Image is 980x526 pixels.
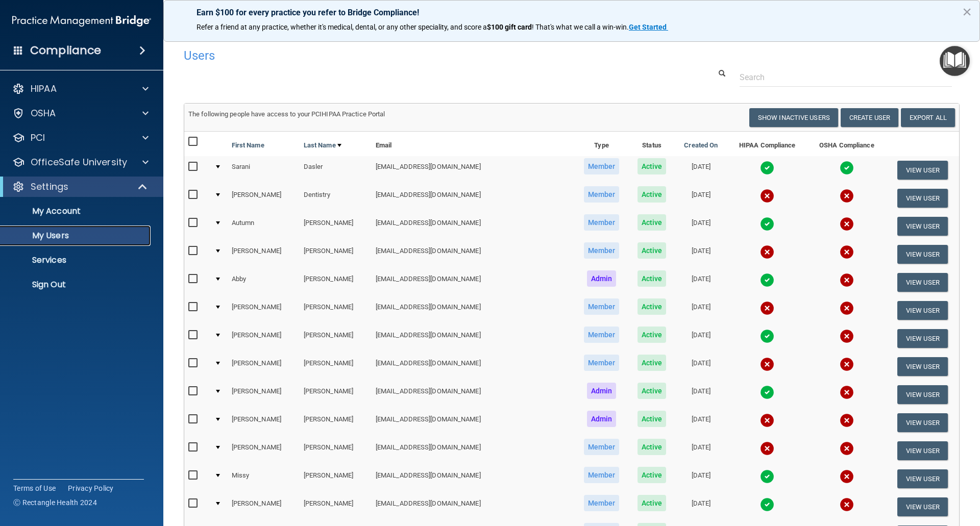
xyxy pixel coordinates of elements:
[584,298,620,315] span: Member
[372,240,574,268] td: [EMAIL_ADDRESS][DOMAIN_NAME]
[304,139,341,152] a: Last Name
[584,355,620,371] span: Member
[372,156,574,184] td: [EMAIL_ADDRESS][DOMAIN_NAME]
[300,268,372,296] td: [PERSON_NAME]
[300,353,372,381] td: [PERSON_NAME]
[638,355,667,371] span: Active
[760,441,774,456] img: cross.ca9f0e7f.svg
[897,217,948,236] button: View User
[901,108,955,127] a: Export All
[372,437,574,465] td: [EMAIL_ADDRESS][DOMAIN_NAME]
[7,231,146,241] p: My Users
[372,184,574,212] td: [EMAIL_ADDRESS][DOMAIN_NAME]
[684,139,718,152] a: Created On
[840,217,854,231] img: cross.ca9f0e7f.svg
[760,385,774,399] img: tick.e7d51cea.svg
[675,409,727,437] td: [DATE]
[897,329,948,348] button: View User
[197,8,947,17] p: Earn $100 for every practice you refer to Bridge Compliance!
[584,439,620,455] span: Member
[638,411,667,427] span: Active
[760,329,774,343] img: tick.e7d51cea.svg
[897,385,948,404] button: View User
[12,83,149,95] a: HIPAA
[675,296,727,324] td: [DATE]
[760,217,774,231] img: tick.e7d51cea.svg
[629,23,667,31] strong: Get Started
[897,273,948,292] button: View User
[13,483,56,493] a: Terms of Use
[31,83,57,95] p: HIPAA
[840,357,854,371] img: cross.ca9f0e7f.svg
[840,329,854,343] img: cross.ca9f0e7f.svg
[897,441,948,460] button: View User
[372,409,574,437] td: [EMAIL_ADDRESS][DOMAIN_NAME]
[629,23,668,31] a: Get Started
[372,353,574,381] td: [EMAIL_ADDRESS][DOMAIN_NAME]
[300,437,372,465] td: [PERSON_NAME]
[372,268,574,296] td: [EMAIL_ADDRESS][DOMAIN_NAME]
[12,181,148,193] a: Settings
[675,156,727,184] td: [DATE]
[840,161,854,175] img: tick.e7d51cea.svg
[228,493,300,521] td: [PERSON_NAME]
[675,184,727,212] td: [DATE]
[840,469,854,484] img: cross.ca9f0e7f.svg
[31,181,68,193] p: Settings
[300,381,372,409] td: [PERSON_NAME]
[638,214,667,231] span: Active
[228,437,300,465] td: [PERSON_NAME]
[897,497,948,516] button: View User
[300,493,372,521] td: [PERSON_NAME]
[807,132,886,156] th: OSHA Compliance
[760,497,774,512] img: tick.e7d51cea.svg
[840,301,854,315] img: cross.ca9f0e7f.svg
[675,437,727,465] td: [DATE]
[675,353,727,381] td: [DATE]
[638,270,667,287] span: Active
[68,483,114,493] a: Privacy Policy
[300,212,372,240] td: [PERSON_NAME]
[675,240,727,268] td: [DATE]
[197,23,487,31] span: Refer a friend at any practice, whether it's medical, dental, or any other speciality, and score a
[638,327,667,343] span: Active
[300,324,372,353] td: [PERSON_NAME]
[372,212,574,240] td: [EMAIL_ADDRESS][DOMAIN_NAME]
[638,158,667,174] span: Active
[300,156,372,184] td: Dasler
[372,132,574,156] th: Email
[7,206,146,216] p: My Account
[760,189,774,203] img: cross.ca9f0e7f.svg
[228,381,300,409] td: [PERSON_NAME]
[300,409,372,437] td: [PERSON_NAME]
[638,495,667,511] span: Active
[228,240,300,268] td: [PERSON_NAME]
[532,23,629,31] span: ! That's what we call a win-win.
[629,132,675,156] th: Status
[372,381,574,409] td: [EMAIL_ADDRESS][DOMAIN_NAME]
[587,270,617,287] span: Admin
[12,132,149,144] a: PCI
[841,108,898,127] button: Create User
[31,132,45,144] p: PCI
[300,240,372,268] td: [PERSON_NAME]
[300,465,372,493] td: [PERSON_NAME]
[372,465,574,493] td: [EMAIL_ADDRESS][DOMAIN_NAME]
[675,212,727,240] td: [DATE]
[840,441,854,456] img: cross.ca9f0e7f.svg
[584,327,620,343] span: Member
[372,296,574,324] td: [EMAIL_ADDRESS][DOMAIN_NAME]
[840,413,854,428] img: cross.ca9f0e7f.svg
[840,189,854,203] img: cross.ca9f0e7f.svg
[13,497,97,508] span: Ⓒ Rectangle Health 2024
[962,4,972,20] button: Close
[760,301,774,315] img: cross.ca9f0e7f.svg
[574,132,629,156] th: Type
[675,324,727,353] td: [DATE]
[638,383,667,399] span: Active
[740,68,952,87] input: Search
[897,469,948,488] button: View User
[638,242,667,259] span: Active
[487,23,532,31] strong: $100 gift card
[228,268,300,296] td: Abby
